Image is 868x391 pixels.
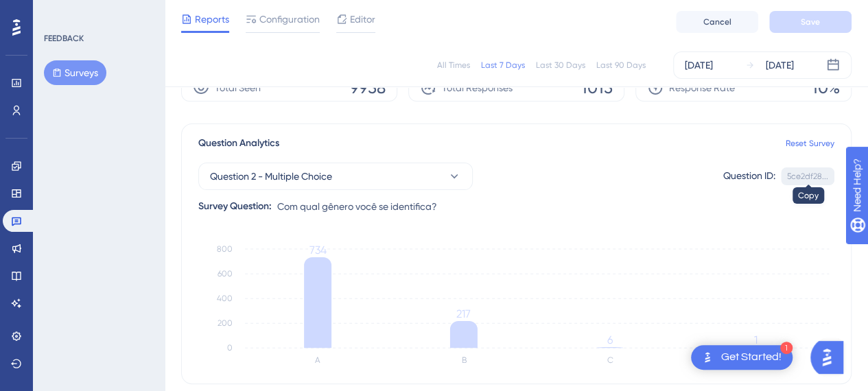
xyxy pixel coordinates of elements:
span: Configuration [259,11,320,27]
iframe: UserGuiding AI Assistant Launcher [810,337,852,378]
div: Open Get Started! checklist, remaining modules: 1 [691,345,793,370]
span: Save [801,16,820,27]
div: [DATE] [766,57,794,73]
div: FEEDBACK [44,33,84,44]
button: Cancel [676,11,758,33]
span: Need Help? [32,3,86,20]
text: B [462,355,467,365]
span: Response Rate [669,80,735,96]
span: Question 2 - Multiple Choice [210,168,332,185]
div: Question ID: [723,167,775,185]
img: launcher-image-alternative-text [699,349,716,366]
span: 1015 [581,77,613,99]
div: Survey Question: [198,198,272,215]
div: Get Started! [721,350,782,365]
div: All Times [437,60,470,71]
tspan: 734 [309,244,327,257]
span: 9958 [350,77,386,99]
text: A [315,355,320,365]
button: Save [769,11,852,33]
div: Last 30 Days [536,60,585,71]
tspan: 0 [227,343,233,353]
a: Reset Survey [786,138,834,149]
text: C [607,355,613,365]
span: Reports [195,11,229,27]
tspan: 400 [217,294,233,303]
tspan: 217 [456,307,471,320]
tspan: 600 [218,269,233,279]
tspan: 6 [607,333,613,346]
span: 10% [812,77,840,99]
span: Editor [350,11,375,27]
button: Question 2 - Multiple Choice [198,163,473,190]
span: Com qual gênero você se identifica? [277,198,437,215]
span: Total Seen [215,80,261,96]
tspan: 800 [217,244,233,254]
span: Question Analytics [198,135,279,152]
tspan: 200 [218,318,233,328]
div: [DATE] [685,57,713,73]
span: Cancel [703,16,731,27]
div: 1 [780,342,793,354]
div: 5ce2df28... [787,171,828,182]
tspan: 1 [754,333,758,346]
button: Surveys [44,60,106,85]
div: Last 90 Days [596,60,646,71]
span: Total Responses [442,80,513,96]
div: Last 7 Days [481,60,525,71]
